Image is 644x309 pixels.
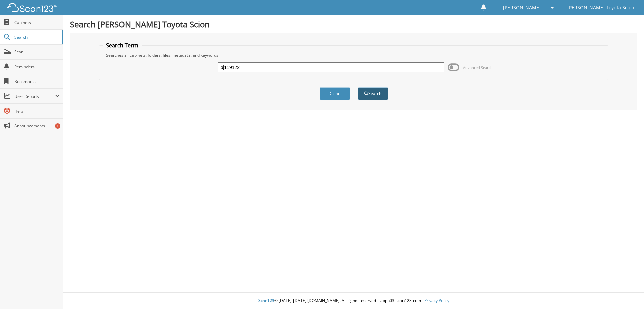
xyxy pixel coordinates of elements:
[503,6,541,10] span: [PERSON_NAME]
[258,298,274,303] span: Scan123
[14,64,60,70] span: Reminders
[103,52,605,58] div: Searches all cabinets, folders, files, metadata, and keywords
[14,34,59,40] span: Search
[55,123,60,129] div: 1
[14,20,60,25] span: Cabinets
[14,93,55,99] span: User Reports
[7,3,57,12] img: scan123-logo-white.svg
[103,42,142,49] legend: Search Term
[463,65,493,70] span: Advanced Search
[14,108,60,114] span: Help
[424,298,449,303] a: Privacy Policy
[14,123,60,129] span: Announcements
[70,18,637,30] h1: Search [PERSON_NAME] Toyota Scion
[358,87,388,100] button: Search
[14,79,60,84] span: Bookmarks
[63,293,644,309] div: © [DATE]-[DATE] [DOMAIN_NAME]. All rights reserved | appb03-scan123-com |
[14,49,60,55] span: Scan
[567,6,634,10] span: [PERSON_NAME] Toyota Scion
[320,87,350,100] button: Clear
